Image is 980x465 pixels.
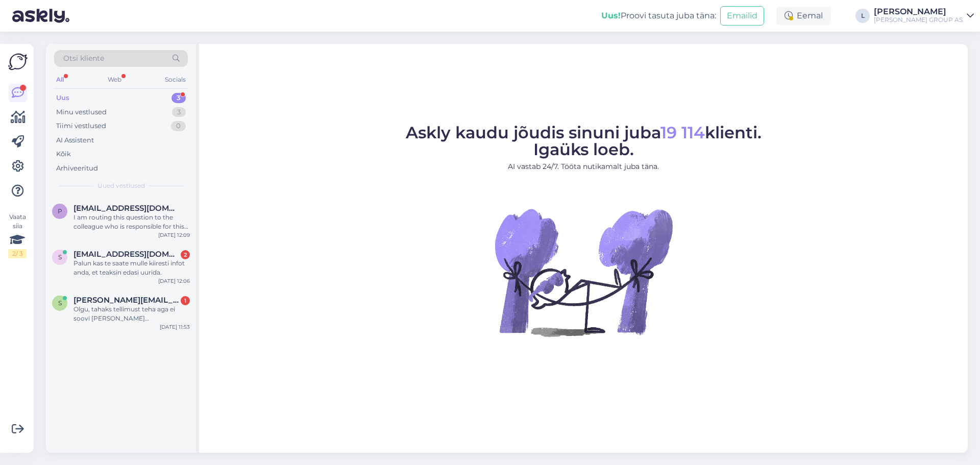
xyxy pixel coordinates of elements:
[73,296,180,305] span: steven.paabut@gmail.com
[158,231,190,239] div: [DATE] 12:09
[56,135,94,145] div: AI Assistent
[158,277,190,285] div: [DATE] 12:06
[56,163,98,174] div: Arhiveeritud
[163,73,188,86] div: Socials
[601,10,716,22] div: Proovi tasuta juba täna:
[73,250,180,259] span: signe.rassak@gmail.com
[181,250,190,259] div: 2
[720,6,764,26] button: Emailid
[660,123,705,142] span: 19 114
[58,253,62,261] span: s
[73,259,190,277] div: Palun kas te saate mulle kiiresti infot anda, et teaksin edasi uurida.
[106,73,124,86] div: Web
[776,7,831,25] div: Eemal
[58,207,62,215] span: p
[56,93,69,103] div: Uus
[171,93,186,103] div: 3
[56,107,107,117] div: Minu vestlused
[8,52,28,71] img: Askly Logo
[492,180,675,364] img: No Chat active
[73,204,180,213] span: pjaanberg@ail.com
[160,323,190,331] div: [DATE] 11:53
[855,9,870,23] div: L
[874,8,974,24] a: [PERSON_NAME][PERSON_NAME] GROUP AS
[97,181,145,190] span: Uued vestlused
[874,8,963,16] div: [PERSON_NAME]
[874,16,963,24] div: [PERSON_NAME] GROUP AS
[73,213,190,231] div: I am routing this question to the colleague who is responsible for this topic. The reply might ta...
[73,305,190,323] div: Olgu, tahaks tellimust teha aga ei soovi [PERSON_NAME] sisselogimiseta [PERSON_NAME]
[8,212,27,258] div: Vaata siia
[181,296,190,305] div: 1
[406,123,762,159] span: Askly kaudu jõudis sinuni juba klienti. Igaüks loeb.
[63,53,104,64] span: Otsi kliente
[406,161,762,172] p: AI vastab 24/7. Tööta nutikamalt juba täna.
[8,249,27,258] div: 2 / 3
[171,121,186,131] div: 0
[54,73,66,86] div: All
[56,121,106,131] div: Tiimi vestlused
[601,11,621,20] b: Uus!
[56,149,71,159] div: Kõik
[58,299,62,307] span: s
[172,107,186,117] div: 3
